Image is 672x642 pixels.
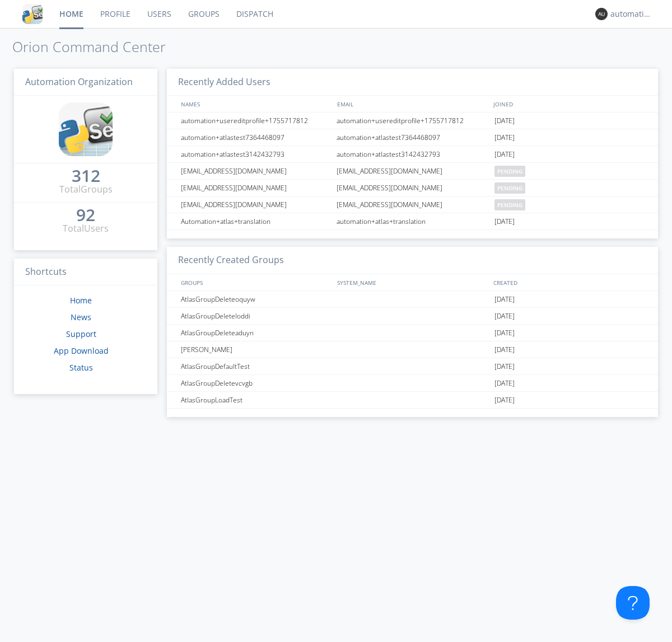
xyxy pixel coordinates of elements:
[70,295,92,306] a: Home
[334,129,492,146] div: automation+atlastest7364468097
[491,274,647,290] div: CREATED
[66,329,96,339] a: Support
[178,375,333,391] div: AtlasGroupDeletevcvgb
[167,247,658,274] h3: Recently Created Groups
[494,341,515,358] span: [DATE]
[494,392,515,409] span: [DATE]
[76,209,95,221] div: 92
[494,213,515,230] span: [DATE]
[494,291,515,308] span: [DATE]
[494,129,515,146] span: [DATE]
[178,129,333,146] div: automation+atlastest7364468097
[69,362,93,373] a: Status
[178,96,332,112] div: NAMES
[595,8,608,20] img: 373638.png
[178,274,332,290] div: GROUPS
[494,199,525,210] span: pending
[494,308,515,325] span: [DATE]
[167,129,658,146] a: automation+atlastest7364468097automation+atlastest7364468097[DATE]
[494,113,515,129] span: [DATE]
[167,291,658,308] a: AtlasGroupDeleteoquyw[DATE]
[71,312,91,322] a: News
[167,213,658,230] a: Automation+atlas+translationautomation+atlas+translation[DATE]
[616,586,650,620] iframe: Toggle Customer Support
[178,146,333,162] div: automation+atlastest3142432793
[494,375,515,392] span: [DATE]
[25,76,133,88] span: Automation Organization
[167,180,658,196] a: [EMAIL_ADDRESS][DOMAIN_NAME][EMAIL_ADDRESS][DOMAIN_NAME]pending
[178,325,333,341] div: AtlasGroupDeleteaduyn
[178,308,333,324] div: AtlasGroupDeleteloddi
[178,341,333,358] div: [PERSON_NAME]
[334,196,492,213] div: [EMAIL_ADDRESS][DOMAIN_NAME]
[178,358,333,374] div: AtlasGroupDefaultTest
[59,183,113,196] div: Total Groups
[334,96,491,112] div: EMAIL
[178,113,333,129] div: automation+usereditprofile+1755717812
[494,182,525,194] span: pending
[491,96,647,112] div: JOINED
[72,170,100,183] a: 312
[334,213,492,229] div: automation+atlas+translation
[167,341,658,358] a: [PERSON_NAME][DATE]
[494,146,515,163] span: [DATE]
[167,113,658,129] a: automation+usereditprofile+1755717812automation+usereditprofile+1755717812[DATE]
[72,170,100,181] div: 312
[494,166,525,177] span: pending
[54,345,109,356] a: App Download
[63,222,109,235] div: Total Users
[334,113,492,129] div: automation+usereditprofile+1755717812
[610,8,652,20] div: automation+atlas0017
[178,213,333,229] div: Automation+atlas+translation
[178,180,333,196] div: [EMAIL_ADDRESS][DOMAIN_NAME]
[178,392,333,408] div: AtlasGroupLoadTest
[167,325,658,341] a: AtlasGroupDeleteaduyn[DATE]
[494,325,515,341] span: [DATE]
[334,146,492,162] div: automation+atlastest3142432793
[167,358,658,375] a: AtlasGroupDefaultTest[DATE]
[59,102,113,156] img: cddb5a64eb264b2086981ab96f4c1ba7
[14,259,157,286] h3: Shortcuts
[178,163,333,179] div: [EMAIL_ADDRESS][DOMAIN_NAME]
[76,209,95,222] a: 92
[167,375,658,392] a: AtlasGroupDeletevcvgb[DATE]
[334,163,492,179] div: [EMAIL_ADDRESS][DOMAIN_NAME]
[494,358,515,375] span: [DATE]
[178,196,333,213] div: [EMAIL_ADDRESS][DOMAIN_NAME]
[334,274,491,290] div: SYSTEM_NAME
[167,392,658,409] a: AtlasGroupLoadTest[DATE]
[167,308,658,325] a: AtlasGroupDeleteloddi[DATE]
[178,291,333,307] div: AtlasGroupDeleteoquyw
[334,180,492,196] div: [EMAIL_ADDRESS][DOMAIN_NAME]
[167,196,658,213] a: [EMAIL_ADDRESS][DOMAIN_NAME][EMAIL_ADDRESS][DOMAIN_NAME]pending
[167,163,658,180] a: [EMAIL_ADDRESS][DOMAIN_NAME][EMAIL_ADDRESS][DOMAIN_NAME]pending
[167,146,658,163] a: automation+atlastest3142432793automation+atlastest3142432793[DATE]
[22,4,43,24] img: cddb5a64eb264b2086981ab96f4c1ba7
[167,69,658,96] h3: Recently Added Users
